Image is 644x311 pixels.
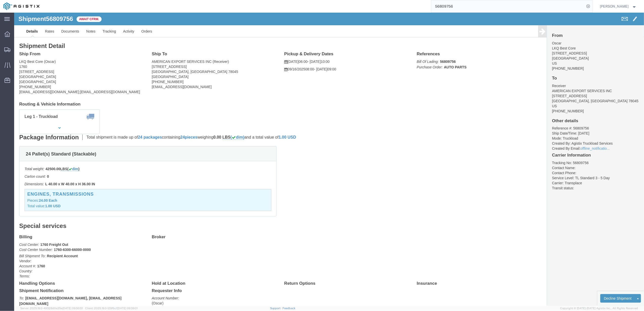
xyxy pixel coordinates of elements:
[62,307,83,310] span: [DATE] 09:50:51
[270,307,283,310] a: Support
[20,307,83,310] span: Server: 2025.19.0-49328d0a35e
[560,306,638,310] span: Copyright © [DATE]-[DATE] Agistix Inc., All Rights Reserved
[431,0,585,12] input: Search for shipment number, reference number
[85,307,138,310] span: Client: 2025.19.0-129fbcf
[600,4,629,9] span: Jorge Hinojosa
[117,307,138,310] span: [DATE] 09:39:01
[282,307,295,310] a: Feedback
[4,3,39,10] img: logo
[14,13,644,306] iframe: FS Legacy Container
[600,3,637,9] button: [PERSON_NAME]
